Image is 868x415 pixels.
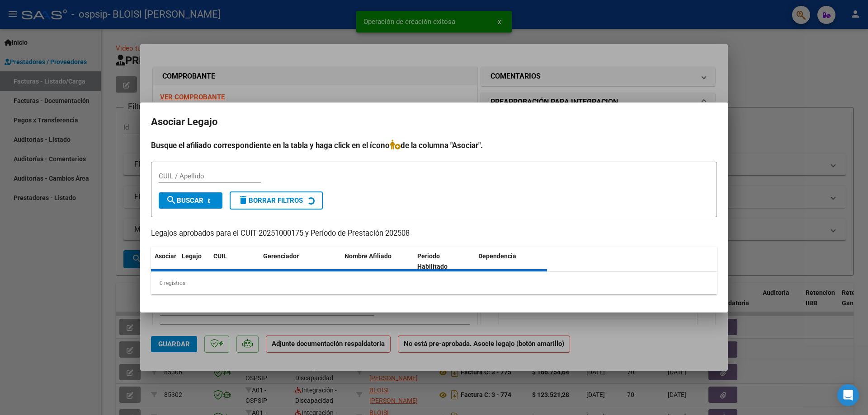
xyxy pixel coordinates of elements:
[151,113,717,131] h2: Asociar Legajo
[263,252,299,260] span: Gerenciador
[238,195,249,205] mat-icon: delete
[478,252,516,260] span: Dependencia
[230,191,323,210] button: Borrar Filtros
[151,228,717,239] p: Legajos aprobados para el CUIT 20251000175 y Período de Prestación 202508
[238,196,303,205] span: Borrar Filtros
[837,384,859,406] div: Open Intercom Messenger
[155,252,176,260] span: Asociar
[166,196,203,205] span: Buscar
[151,247,178,276] datatable-header-cell: Asociar
[151,140,717,151] h4: Busque el afiliado correspondiente en la tabla y haga click en el ícono de la columna "Asociar".
[151,272,717,294] div: 0 registros
[475,247,547,276] datatable-header-cell: Dependencia
[341,247,414,276] datatable-header-cell: Nombre Afiliado
[414,247,475,276] datatable-header-cell: Periodo Habilitado
[259,247,341,276] datatable-header-cell: Gerenciador
[417,252,448,270] span: Periodo Habilitado
[213,252,227,260] span: CUIL
[178,247,210,276] datatable-header-cell: Legajo
[344,252,392,260] span: Nombre Afiliado
[159,192,222,209] button: Buscar
[166,195,177,205] mat-icon: search
[182,252,202,260] span: Legajo
[210,247,259,276] datatable-header-cell: CUIL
